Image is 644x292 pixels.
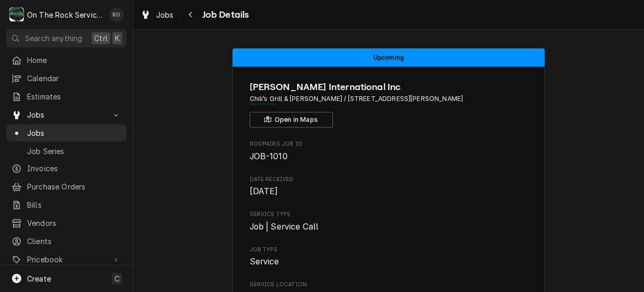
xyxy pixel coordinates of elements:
[250,257,279,266] span: Service
[27,163,121,174] span: Invoices
[6,214,126,232] a: Vendors
[6,160,126,177] a: Invoices
[27,146,121,157] span: Job Series
[6,106,126,123] a: Go to Jobs
[156,9,174,20] span: Jobs
[9,7,24,22] div: O
[27,274,51,283] span: Create
[6,233,126,250] a: Clients
[27,91,121,102] span: Estimates
[94,33,108,44] span: Ctrl
[250,210,528,219] span: Service Type
[250,186,278,196] span: [DATE]
[6,29,126,47] button: Search anythingCtrlK
[250,151,288,161] span: JOB-1010
[373,54,404,61] span: Upcoming
[6,52,126,69] a: Home
[109,7,124,22] div: RO
[27,236,121,247] span: Clients
[6,196,126,213] a: Bills
[109,7,124,22] div: Rich Ortega's Avatar
[27,55,121,66] span: Home
[250,222,319,232] span: Job | Service Call
[250,185,528,198] span: Date Received
[6,88,126,105] a: Estimates
[183,6,199,23] button: Navigate back
[199,8,249,22] span: Job Details
[6,70,126,87] a: Calendar
[250,221,528,233] span: Service Type
[6,178,126,195] a: Purchase Orders
[250,112,333,128] button: Open in Maps
[250,210,528,233] div: Service Type
[250,246,528,254] span: Job Type
[9,7,24,22] div: On The Rock Services's Avatar
[27,254,106,265] span: Pricebook
[27,109,106,120] span: Jobs
[233,48,545,67] div: Status
[250,150,528,163] span: Roopairs Job ID
[27,73,121,84] span: Calendar
[115,33,120,44] span: K
[25,33,82,44] span: Search anything
[250,80,528,128] div: Client Information
[6,124,126,142] a: Jobs
[250,281,528,289] span: Service Location
[250,140,528,162] div: Roopairs Job ID
[250,256,528,268] span: Job Type
[6,251,126,268] a: Go to Pricebook
[136,6,178,23] a: Jobs
[250,80,528,94] span: Name
[250,140,528,148] span: Roopairs Job ID
[27,9,104,20] div: On The Rock Services
[250,94,528,104] span: Address
[27,128,121,138] span: Jobs
[27,181,121,192] span: Purchase Orders
[27,218,121,228] span: Vendors
[6,143,126,160] a: Job Series
[250,175,528,198] div: Date Received
[114,273,120,284] span: C
[250,246,528,268] div: Job Type
[250,175,528,184] span: Date Received
[27,199,121,210] span: Bills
